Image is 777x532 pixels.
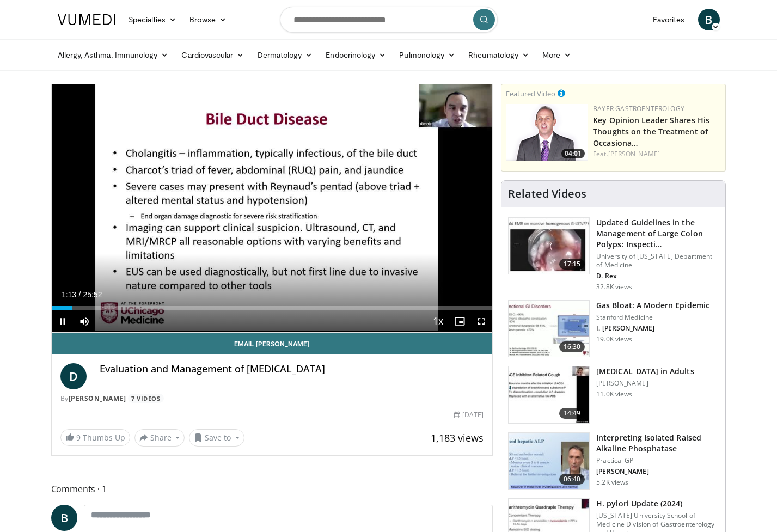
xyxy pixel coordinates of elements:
[596,313,709,322] p: Stanford Medicine
[596,467,719,476] p: [PERSON_NAME]
[509,218,589,274] img: dfcfcb0d-b871-4e1a-9f0c-9f64970f7dd8.150x105_q85_crop-smart_upscale.jpg
[596,283,632,291] p: 32.8K views
[51,44,175,66] a: Allergy, Asthma, Immunology
[60,394,484,403] div: By
[596,252,719,270] p: University of [US_STATE] Department of Medicine
[596,300,709,311] h3: Gas Bloat: A Modern Epidemic
[608,149,660,158] a: [PERSON_NAME]
[596,335,632,344] p: 19.0K views
[431,431,484,444] span: 1,183 views
[74,310,95,332] button: Mute
[427,310,449,332] button: Playback Rate
[559,341,585,352] span: 16:30
[509,366,589,423] img: 11950cd4-d248-4755-8b98-ec337be04c84.150x105_q85_crop-smart_upscale.jpg
[646,9,692,30] a: Favorites
[280,7,498,33] input: Search topics, interventions
[60,363,87,389] a: D
[506,104,588,161] a: 04:01
[596,366,694,377] h3: [MEDICAL_DATA] in Adults
[593,104,684,113] a: Bayer Gastroenterology
[52,310,74,332] button: Pause
[559,408,585,419] span: 14:49
[559,474,585,485] span: 06:40
[69,394,126,403] a: [PERSON_NAME]
[183,9,233,30] a: Browse
[462,44,536,66] a: Rheumatology
[62,290,76,299] span: 1:13
[52,306,493,310] div: Progress Bar
[508,300,719,358] a: 16:30 Gas Bloat: A Modern Epidemic Stanford Medicine I. [PERSON_NAME] 19.0K views
[506,89,555,99] small: Featured Video
[449,310,470,332] button: Enable picture-in-picture mode
[596,390,632,399] p: 11.0K views
[508,187,586,200] h4: Related Videos
[52,84,493,333] video-js: Video Player
[175,44,250,66] a: Cardiovascular
[470,310,492,332] button: Fullscreen
[698,9,720,30] a: B
[536,44,578,66] a: More
[52,333,493,354] a: Email [PERSON_NAME]
[506,104,588,161] img: 9828b8df-38ad-4333-b93d-bb657251ca89.png.150x105_q85_crop-smart_upscale.png
[79,290,81,299] span: /
[596,498,719,509] h3: H. pylori Update (2024)
[100,363,484,375] h4: Evaluation and Management of [MEDICAL_DATA]
[51,505,77,531] a: B
[596,456,719,465] p: Practical GP
[596,432,719,454] h3: Interpreting Isolated Raised Alkaline Phosphatase
[508,366,719,424] a: 14:49 [MEDICAL_DATA] in Adults [PERSON_NAME] 11.0K views
[60,429,130,446] a: 9 Thumbs Up
[393,44,462,66] a: Pulmonology
[319,44,393,66] a: Endocrinology
[508,217,719,291] a: 17:15 Updated Guidelines in the Management of Large Colon Polyps: Inspecti… University of [US_STA...
[508,432,719,490] a: 06:40 Interpreting Isolated Raised Alkaline Phosphatase Practical GP [PERSON_NAME] 5.2K views
[596,379,694,388] p: [PERSON_NAME]
[122,9,183,30] a: Specialties
[76,432,81,443] span: 9
[596,478,628,487] p: 5.2K views
[561,149,585,158] span: 04:01
[509,433,589,490] img: 6a4ee52d-0f16-480d-a1b4-8187386ea2ed.150x105_q85_crop-smart_upscale.jpg
[58,14,115,25] img: VuMedi Logo
[596,324,709,333] p: I. [PERSON_NAME]
[251,44,320,66] a: Dermatology
[128,394,164,403] a: 7 Videos
[596,217,719,250] h3: Updated Guidelines in the Management of Large Colon Polyps: Inspecti…
[593,115,709,148] a: Key Opinion Leader Shares His Thoughts on the Treatment of Occasiona…
[593,149,721,159] div: Feat.
[83,290,102,299] span: 25:52
[51,482,493,496] span: Comments 1
[189,429,244,447] button: Save to
[559,259,585,270] span: 17:15
[454,410,484,420] div: [DATE]
[509,301,589,357] img: 480ec31d-e3c1-475b-8289-0a0659db689a.150x105_q85_crop-smart_upscale.jpg
[596,272,719,280] p: D. Rex
[134,429,185,447] button: Share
